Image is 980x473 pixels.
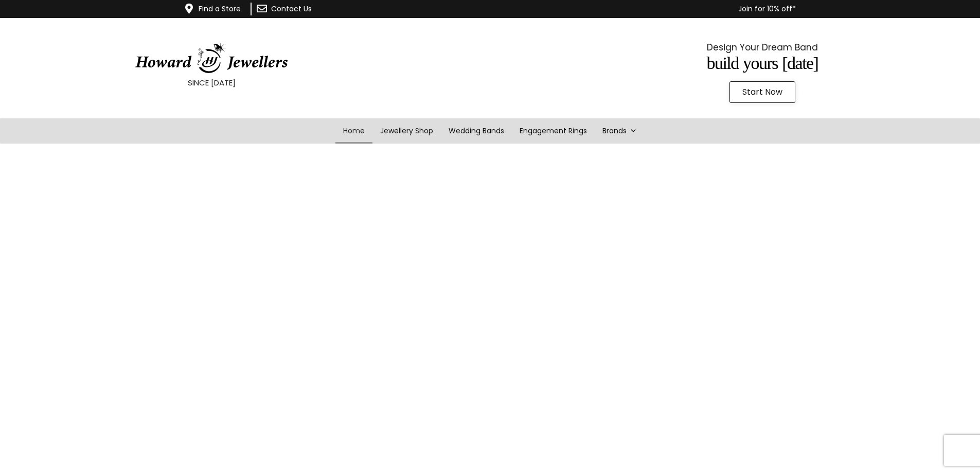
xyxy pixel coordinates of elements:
p: Join for 10% off* [372,3,796,15]
span: Start Now [742,88,782,96]
a: Jewellery Shop [372,118,441,144]
a: Wedding Bands [441,118,512,144]
span: Build Yours [DATE] [707,54,818,73]
p: SINCE [DATE] [26,76,397,90]
a: Start Now [729,81,795,103]
img: HowardJewellersLogo-04 [134,43,289,74]
a: Find a Store [199,4,241,14]
a: Brands [595,118,645,144]
a: Engagement Rings [512,118,595,144]
a: Contact Us [271,4,312,14]
p: Design Your Dream Band [577,40,948,55]
a: Home [335,118,372,144]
